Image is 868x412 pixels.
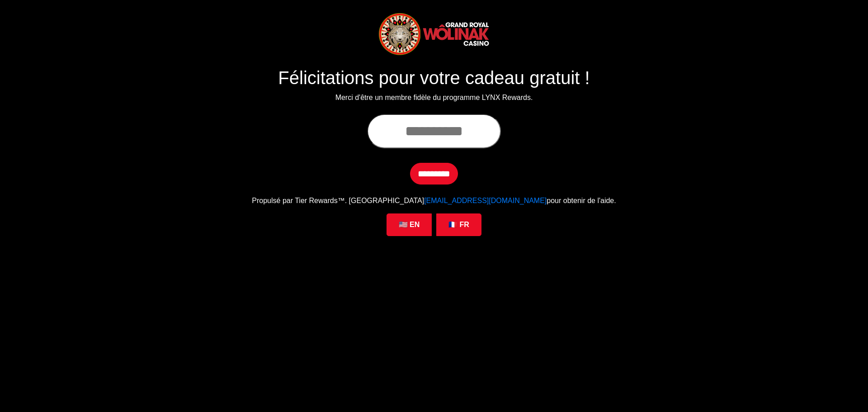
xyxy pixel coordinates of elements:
[387,213,432,236] a: 🇺🇸 EN
[183,67,685,89] h1: Félicitations pour votre cadeau gratuit !
[183,92,685,103] p: Merci d'être un membre fidèle du programme LYNX Rewards.
[252,197,616,204] span: Propulsé par Tier Rewards™. [GEOGRAPHIC_DATA] pour obtenir de l'aide.
[436,213,481,236] a: 🇫🇷 FR
[384,213,484,236] div: Language Selection
[424,197,547,204] a: [EMAIL_ADDRESS][DOMAIN_NAME]
[378,12,490,56] img: Logo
